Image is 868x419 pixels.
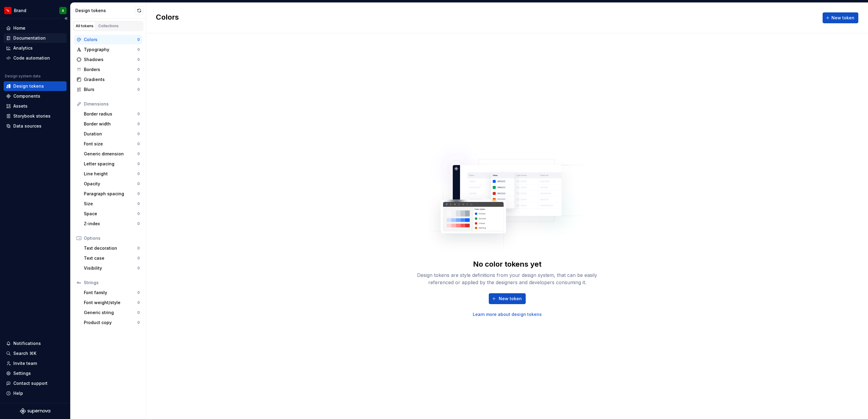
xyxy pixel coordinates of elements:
a: Components [4,91,67,101]
a: Generic dimension0 [81,149,142,159]
a: Paragraph spacing0 [81,189,142,199]
div: 0 [137,37,140,42]
div: 0 [137,112,140,116]
div: Text decoration [84,245,137,251]
button: BrandA [1,4,69,17]
button: Help [4,388,67,398]
div: Invite team [13,360,37,366]
div: No color tokens yet [473,259,541,269]
div: Opacity [84,181,137,187]
div: Documentation [13,35,46,41]
div: 0 [137,310,140,315]
a: Letter spacing0 [81,159,142,169]
div: Analytics [13,45,33,51]
div: Duration [84,131,137,137]
a: Duration0 [81,129,142,139]
div: Product copy [84,320,137,326]
a: Shadows0 [74,55,142,64]
a: Invite team [4,359,67,368]
a: Blurs0 [74,85,142,94]
a: Gradients0 [74,75,142,84]
div: Contact support [13,380,48,386]
div: Gradients [84,76,137,83]
div: Components [13,93,40,99]
a: Storybook stories [4,111,67,121]
a: Home [4,23,67,33]
div: Storybook stories [13,113,51,119]
div: 0 [137,161,140,166]
a: Learn more about design tokens [473,311,542,317]
svg: Supernova Logo [20,408,50,414]
button: Search ⌘K [4,349,67,358]
div: 0 [137,87,140,92]
div: Design system data [5,74,41,79]
div: 0 [137,300,140,305]
a: Line height0 [81,169,142,179]
div: 0 [137,191,140,196]
div: 0 [137,221,140,226]
div: Generic dimension [84,151,137,157]
div: Code automation [13,55,50,61]
a: Space0 [81,209,142,219]
div: Text case [84,255,137,261]
div: Collections [98,24,119,28]
div: 0 [137,320,140,325]
a: Documentation [4,33,67,43]
div: 0 [137,67,140,72]
a: Analytics [4,43,67,53]
a: Data sources [4,121,67,131]
div: 0 [137,141,140,146]
a: Product copy0 [81,318,142,327]
a: Code automation [4,53,67,63]
div: 0 [137,211,140,216]
a: Font family0 [81,288,142,297]
div: Font weight/style [84,300,137,306]
div: Size [84,201,137,207]
a: Z-index0 [81,219,142,229]
div: Generic string [84,310,137,316]
div: Colors [84,37,137,43]
button: Contact support [4,378,67,388]
div: Options [84,235,140,241]
a: Colors0 [74,35,142,44]
div: Borders [84,67,137,73]
a: Font weight/style0 [81,298,142,307]
div: Border width [84,121,137,127]
span: New token [499,296,522,302]
div: 0 [137,201,140,206]
a: Typography0 [74,45,142,54]
button: New token [823,12,858,23]
div: Border radius [84,111,137,117]
div: A [62,8,64,13]
div: Font size [84,141,137,147]
div: Settings [13,370,31,376]
div: Line height [84,171,137,177]
button: Notifications [4,339,67,348]
a: Generic string0 [81,308,142,317]
div: 0 [137,132,140,136]
a: Border radius0 [81,109,142,119]
div: Design tokens are style definitions from your design system, that can be easily referenced or app... [410,271,604,286]
div: Home [13,25,25,31]
div: Data sources [13,123,41,129]
div: All tokens [76,24,94,28]
h2: Colors [156,12,179,23]
div: Strings [84,280,140,286]
div: Brand [14,8,26,14]
a: Text decoration0 [81,243,142,253]
div: Typography [84,47,137,53]
a: Assets [4,101,67,111]
div: 0 [137,266,140,271]
div: Notifications [13,340,41,346]
span: New token [831,15,854,21]
a: Size0 [81,199,142,209]
a: Font size0 [81,139,142,149]
div: Search ⌘K [13,350,36,356]
div: 0 [137,171,140,176]
div: 0 [137,256,140,261]
div: 0 [137,47,140,52]
div: 0 [137,77,140,82]
div: Letter spacing [84,161,137,167]
a: Borders0 [74,65,142,74]
div: 0 [137,122,140,126]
